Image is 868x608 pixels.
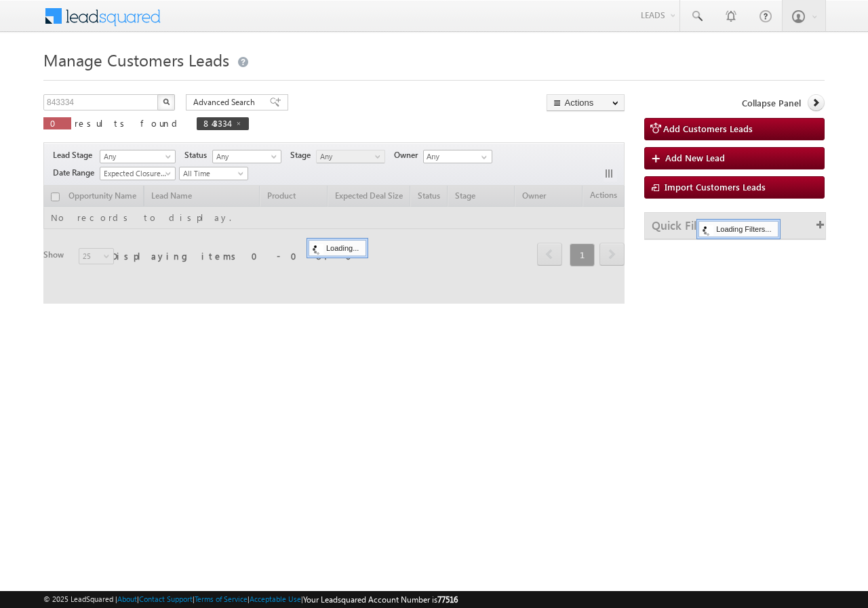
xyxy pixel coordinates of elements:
span: Add Customers Leads [663,123,753,134]
a: About [117,594,137,603]
a: All Time [179,167,248,180]
span: Add New Lead [665,152,725,163]
a: Contact Support [139,594,193,603]
a: Any [316,150,385,163]
span: Stage [290,149,316,161]
a: Any [212,150,281,163]
span: Collapse Panel [742,97,801,109]
span: Date Range [53,167,100,179]
span: Any [213,150,277,163]
span: © 2025 LeadSquared | | | | | [43,593,458,606]
span: results found [75,117,182,129]
input: Type to Search [423,150,492,163]
span: Expected Closure Date [100,167,171,180]
a: Expected Closure Date [100,167,176,180]
span: Status [184,149,212,161]
a: Terms of Service [195,594,248,603]
span: Manage Customers Leads [43,49,229,70]
span: Any [317,150,381,163]
span: 843334 [203,117,229,129]
a: Acceptable Use [250,594,301,603]
a: Any [100,150,176,163]
img: Search [163,98,170,105]
span: 77516 [437,594,458,605]
div: Loading Filters... [698,221,778,237]
button: Actions [547,94,625,111]
div: Loading... [309,240,366,256]
span: Advanced Search [193,96,259,108]
span: All Time [180,167,244,180]
span: Any [100,150,171,163]
span: 0 [50,117,64,129]
span: Owner [394,149,423,161]
span: Your Leadsquared Account Number is [303,594,458,605]
span: Import Customers Leads [665,181,766,192]
span: Lead Stage [53,149,98,161]
a: Show All Items [474,150,491,164]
